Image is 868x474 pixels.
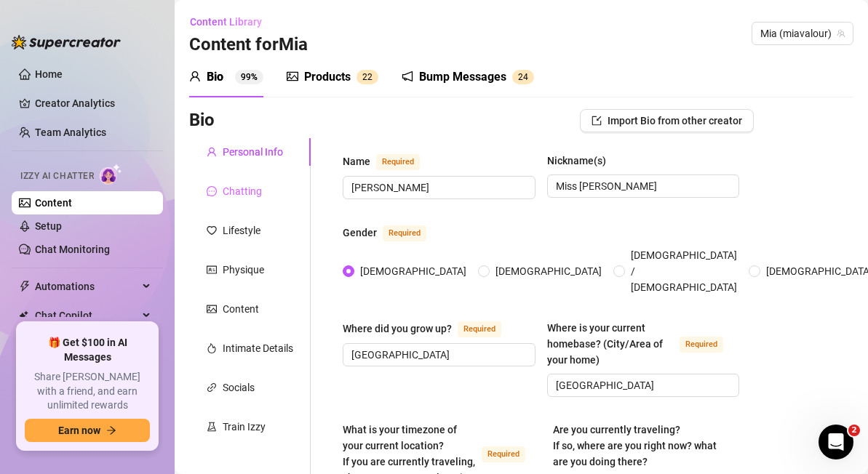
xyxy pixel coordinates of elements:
button: Earn nowarrow-right [25,419,150,442]
a: Chat Monitoring [35,244,110,255]
div: Content [223,301,259,317]
span: Required [383,225,426,241]
span: fire [207,343,217,353]
sup: 99% [235,70,263,84]
h3: Content for Mia [189,33,308,57]
span: experiment [207,422,217,432]
a: Home [35,68,63,80]
div: Gender [343,225,377,241]
span: heart [207,225,217,236]
span: user [189,71,201,82]
span: user [207,147,217,157]
div: Socials [223,379,255,395]
span: 2 [518,72,523,82]
a: Setup [35,220,62,232]
span: 🎁 Get $100 in AI Messages [25,336,150,364]
label: Where is your current homebase? (City/Area of your home) [547,320,740,368]
label: Nickname(s) [547,153,616,169]
span: Izzy AI Chatter [20,169,94,183]
img: AI Chatter [100,164,122,185]
iframe: Intercom live chat [819,425,853,459]
span: Share [PERSON_NAME] with a friend, and earn unlimited rewards [25,370,150,413]
span: 2 [367,72,373,82]
div: Intimate Details [223,340,293,356]
label: Name [343,153,436,170]
span: Are you currently traveling? If so, where are you right now? what are you doing there? [553,424,717,467]
span: Required [482,446,525,462]
div: Physique [223,262,264,278]
span: Required [458,321,501,337]
span: Mia (miavalour) [760,23,845,44]
span: [DEMOGRAPHIC_DATA] [490,263,608,279]
img: logo-BBDzfeDw.svg [12,35,121,49]
button: Content Library [189,10,274,33]
span: 2 [848,425,860,436]
span: Chat Copilot [35,304,138,327]
span: [DEMOGRAPHIC_DATA] [354,263,472,279]
span: arrow-right [106,425,116,435]
span: thunderbolt [19,281,31,292]
div: Products [304,68,351,86]
span: message [207,186,217,196]
span: Required [680,337,723,353]
div: Bump Messages [419,68,506,86]
input: Where did you grow up? [351,347,524,363]
label: Gender [343,224,442,241]
div: Where is your current homebase? (City/Area of your home) [547,320,674,368]
span: picture [207,304,217,314]
div: Name [343,153,370,169]
span: link [207,382,217,393]
span: Automations [35,275,138,298]
h3: Bio [189,109,215,132]
input: Nickname(s) [556,178,728,194]
sup: 24 [512,70,534,84]
span: Earn now [58,425,100,436]
div: Train Izzy [223,419,266,435]
span: Import Bio from other creator [608,115,742,126]
label: Where did you grow up? [343,320,517,337]
button: Import Bio from other creator [580,109,754,132]
div: Bio [207,68,223,86]
input: Where is your current homebase? (City/Area of your home) [556,377,728,393]
img: Chat Copilot [19,310,28,321]
span: team [837,29,845,38]
div: Personal Info [223,144,283,160]
div: Chatting [223,183,262,199]
span: Content Library [190,16,262,28]
div: Lifestyle [223,222,260,238]
span: notification [402,71,413,82]
span: 2 [362,72,367,82]
span: picture [287,71,298,82]
sup: 22 [357,70,378,84]
span: import [592,116,602,126]
a: Content [35,197,72,209]
span: [DEMOGRAPHIC_DATA] / [DEMOGRAPHIC_DATA] [625,247,743,295]
a: Creator Analytics [35,92,151,115]
span: idcard [207,265,217,275]
div: Where did you grow up? [343,321,452,337]
div: Nickname(s) [547,153,606,169]
span: Required [376,154,420,170]
input: Name [351,180,524,196]
span: 4 [523,72,528,82]
a: Team Analytics [35,126,106,138]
